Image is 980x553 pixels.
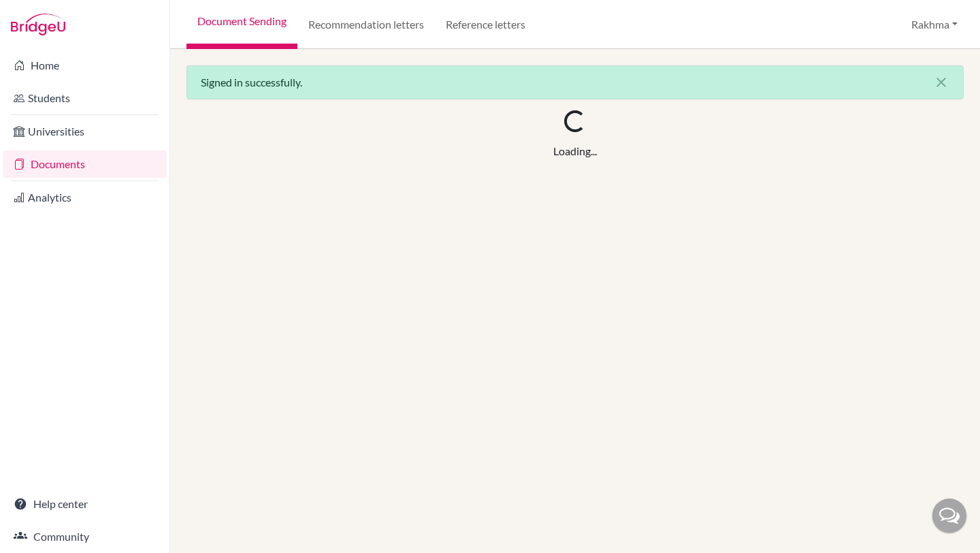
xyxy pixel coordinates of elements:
a: Analytics [3,184,167,211]
button: Close [919,66,963,99]
a: Documents [3,151,167,178]
div: Loading... [553,143,597,159]
a: Home [3,52,167,79]
img: Bridge-U [11,14,65,35]
a: Universities [3,118,167,145]
button: Rakhma [905,12,964,37]
i: close [933,74,949,91]
a: Community [3,523,167,550]
a: Students [3,84,167,112]
a: Help center [3,490,167,518]
div: Signed in successfully. [186,65,964,99]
